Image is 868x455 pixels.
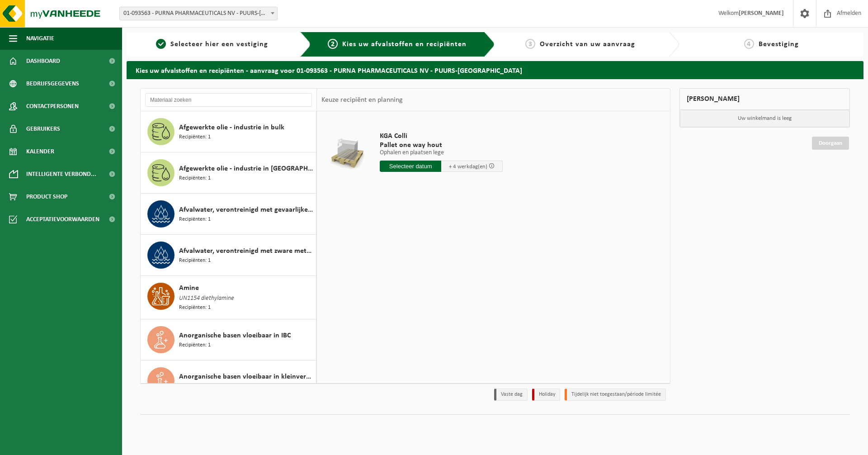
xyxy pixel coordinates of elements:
[380,150,503,156] p: Ophalen en plaatsen lege
[679,88,850,110] div: [PERSON_NAME]
[26,27,54,50] span: Navigatie
[131,39,293,50] a: 1Selecteer hier een vestiging
[532,389,560,401] li: Holiday
[26,163,96,185] span: Intelligente verbond...
[525,39,535,49] span: 3
[739,10,784,17] strong: [PERSON_NAME]
[145,93,312,107] input: Materiaal zoeken
[26,50,60,72] span: Dashboard
[179,215,211,224] span: Recipiënten: 1
[26,118,60,140] span: Gebruikers
[449,164,487,170] span: + 4 werkdag(en)
[179,163,314,174] span: Afgewerkte olie - industrie in [GEOGRAPHIC_DATA]
[156,39,166,49] span: 1
[380,132,503,141] span: KGA Colli
[565,389,666,401] li: Tijdelijk niet toegestaan/période limitée
[141,111,316,152] button: Afgewerkte olie - industrie in bulk Recipiënten: 1
[26,208,99,231] span: Acceptatievoorwaarden
[179,204,314,215] span: Afvalwater, verontreinigd met gevaarlijke producten
[26,185,67,208] span: Product Shop
[141,235,316,276] button: Afvalwater, verontreinigd met zware metalen Recipiënten: 1
[812,137,849,150] a: Doorgaan
[179,382,211,391] span: Recipiënten: 2
[680,110,850,127] p: Uw winkelmand is leeg
[179,294,234,303] span: UN1154 diethylamine
[26,95,79,118] span: Contactpersonen
[744,39,754,49] span: 4
[26,140,54,163] span: Kalender
[179,133,211,142] span: Recipiënten: 1
[317,89,407,111] div: Keuze recipiënt en planning
[141,276,316,319] button: Amine UN1154 diethylamine Recipiënten: 1
[120,7,277,20] span: 01-093563 - PURNA PHARMACEUTICALS NV - PUURS-SINT-AMANDS
[141,319,316,360] button: Anorganische basen vloeibaar in IBC Recipiënten: 1
[179,174,211,183] span: Recipiënten: 1
[179,303,211,312] span: Recipiënten: 1
[179,256,211,265] span: Recipiënten: 1
[170,41,268,48] span: Selecteer hier een vestiging
[127,61,863,79] h2: Kies uw afvalstoffen en recipiënten - aanvraag voor 01-093563 - PURNA PHARMACEUTICALS NV - PUURS-...
[179,122,284,133] span: Afgewerkte olie - industrie in bulk
[119,7,278,20] span: 01-093563 - PURNA PHARMACEUTICALS NV - PUURS-SINT-AMANDS
[179,283,199,294] span: Amine
[26,72,79,95] span: Bedrijfsgegevens
[141,194,316,235] button: Afvalwater, verontreinigd met gevaarlijke producten Recipiënten: 1
[179,330,291,341] span: Anorganische basen vloeibaar in IBC
[494,389,528,401] li: Vaste dag
[380,141,503,150] span: Pallet one way hout
[5,435,151,455] iframe: chat widget
[759,41,799,48] span: Bevestiging
[179,341,211,350] span: Recipiënten: 1
[342,41,467,48] span: Kies uw afvalstoffen en recipiënten
[141,360,316,402] button: Anorganische basen vloeibaar in kleinverpakking Recipiënten: 2
[179,246,314,256] span: Afvalwater, verontreinigd met zware metalen
[179,371,314,382] span: Anorganische basen vloeibaar in kleinverpakking
[328,39,338,49] span: 2
[141,152,316,194] button: Afgewerkte olie - industrie in [GEOGRAPHIC_DATA] Recipiënten: 1
[380,161,441,172] input: Selecteer datum
[540,41,635,48] span: Overzicht van uw aanvraag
